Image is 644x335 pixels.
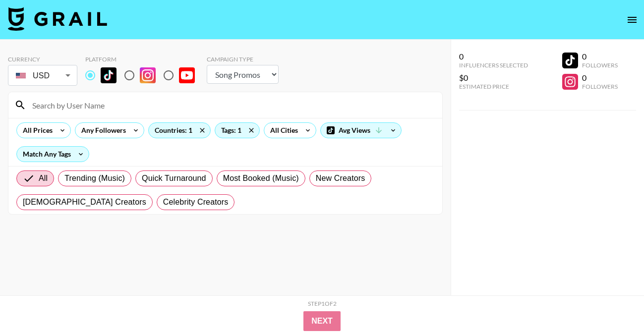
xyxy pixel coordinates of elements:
[10,67,75,84] div: USD
[223,172,299,184] span: Most Booked (Music)
[142,172,206,184] span: Quick Turnaround
[459,61,528,69] div: Influencers Selected
[594,285,632,323] iframe: Drift Widget Chat Controller
[582,52,618,61] div: 0
[85,56,203,63] div: Platform
[303,311,341,331] button: Next
[17,123,55,138] div: All Prices
[140,67,156,83] img: Instagram
[101,67,117,83] img: TikTok
[622,10,642,30] button: open drawer
[308,300,337,307] div: Step 1 of 2
[582,83,618,90] div: Followers
[207,56,279,63] div: Campaign Type
[8,56,77,63] div: Currency
[459,83,528,90] div: Estimated Price
[582,61,618,69] div: Followers
[321,123,401,138] div: Avg Views
[39,172,48,184] span: All
[316,172,365,184] span: New Creators
[215,123,259,138] div: Tags: 1
[17,147,89,162] div: Match Any Tags
[64,172,125,184] span: Trending (Music)
[582,73,618,83] div: 0
[23,196,146,208] span: [DEMOGRAPHIC_DATA] Creators
[264,123,300,138] div: All Cities
[163,196,229,208] span: Celebrity Creators
[75,123,128,138] div: Any Followers
[459,73,528,83] div: $0
[8,7,107,31] img: Grail Talent
[459,52,528,61] div: 0
[179,67,195,83] img: YouTube
[149,123,210,138] div: Countries: 1
[26,97,436,113] input: Search by User Name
